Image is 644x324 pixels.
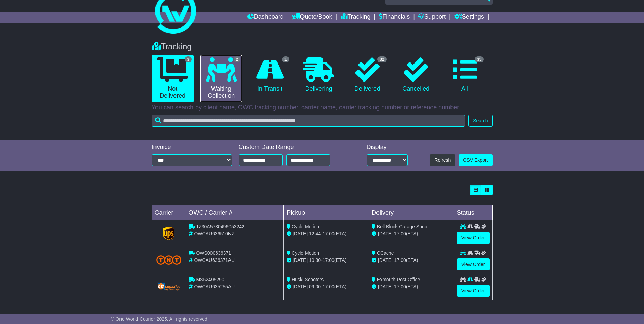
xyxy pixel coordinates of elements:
[378,257,393,263] span: [DATE]
[194,257,235,263] span: OWCAU636371AU
[293,257,308,263] span: [DATE]
[284,205,369,220] td: Pickup
[163,227,174,240] img: GetCarrierServiceLogo
[377,56,386,62] span: 32
[378,284,393,289] span: [DATE]
[323,284,334,289] span: 17:00
[457,285,490,297] a: View Order
[377,250,394,256] span: CCache
[293,231,308,236] span: [DATE]
[287,230,366,237] div: - (ETA)
[309,257,321,263] span: 10:30
[249,55,291,95] a: 1 In Transit
[152,205,186,220] td: Carrier
[282,56,289,62] span: 1
[377,224,427,229] span: Bell Block Garage Shop
[234,56,241,62] span: 2
[111,316,209,322] span: © One World Courier 2025. All rights reserved.
[194,231,234,236] span: OWCAU636510NZ
[394,284,406,289] span: 17:00
[377,277,420,282] span: Exmouth Post Office
[292,277,324,282] span: Huski Scooters
[323,257,334,263] span: 17:00
[287,257,366,264] div: - (ETA)
[378,231,393,236] span: [DATE]
[309,284,321,289] span: 09:00
[372,230,451,237] div: (ETA)
[430,154,455,166] button: Refresh
[292,224,319,229] span: Cycle Motion
[372,283,451,290] div: (ETA)
[457,232,490,244] a: View Order
[152,104,493,111] p: You can search by client name, OWC tracking number, carrier name, carrier tracking number or refe...
[239,144,348,151] div: Custom Date Range
[346,55,388,95] a: 32 Delivered
[444,55,485,95] a: 35 All
[152,144,232,151] div: Invoice
[367,144,408,151] div: Display
[196,277,224,282] span: MS52495290
[196,224,244,229] span: 1Z30A5730496053242
[309,231,321,236] span: 12:44
[156,282,182,291] img: GetCarrierServiceLogo
[148,42,496,52] div: Tracking
[468,115,492,127] button: Search
[156,255,182,265] img: TNT_Domestic.png
[341,12,370,23] a: Tracking
[459,154,492,166] a: CSV Export
[292,250,319,256] span: Cycle Motion
[475,56,484,62] span: 35
[454,205,492,220] td: Status
[394,257,406,263] span: 17:00
[395,55,437,95] a: Cancelled
[323,231,334,236] span: 17:00
[379,12,410,23] a: Financials
[185,56,192,62] span: 3
[418,12,446,23] a: Support
[369,205,454,220] td: Delivery
[293,284,308,289] span: [DATE]
[298,55,339,95] a: Delivering
[457,258,490,270] a: View Order
[196,250,231,256] span: OWS000636371
[394,231,406,236] span: 17:00
[194,284,235,289] span: OWCAU635255AU
[372,257,451,264] div: (ETA)
[454,12,484,23] a: Settings
[200,55,242,102] a: 2 Waiting Collection
[287,283,366,290] div: - (ETA)
[247,12,284,23] a: Dashboard
[186,205,284,220] td: OWC / Carrier #
[152,55,194,102] a: 3 Not Delivered
[292,12,332,23] a: Quote/Book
